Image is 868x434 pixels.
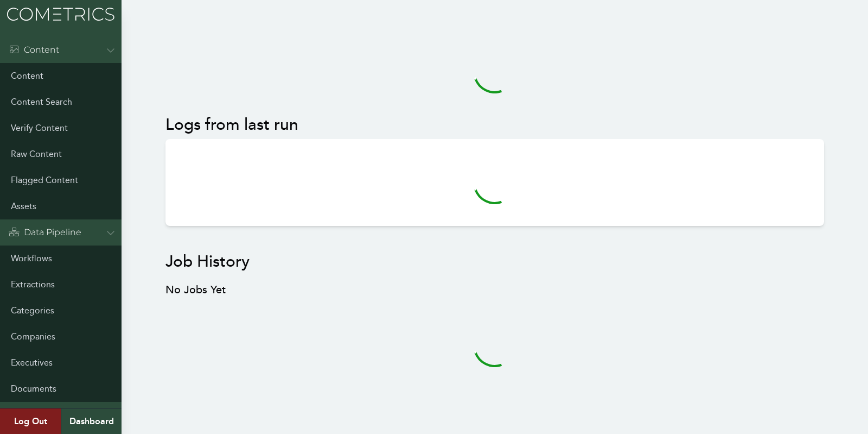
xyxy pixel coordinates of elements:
[473,324,516,367] svg: audio-loading
[473,50,516,93] svg: audio-loading
[165,115,824,135] h2: Logs from last run
[61,408,122,434] a: Dashboard
[165,282,824,298] h3: No Jobs Yet
[165,252,824,272] h2: Job History
[9,226,81,239] div: Data Pipeline
[473,161,516,204] svg: audio-loading
[9,43,59,56] div: Content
